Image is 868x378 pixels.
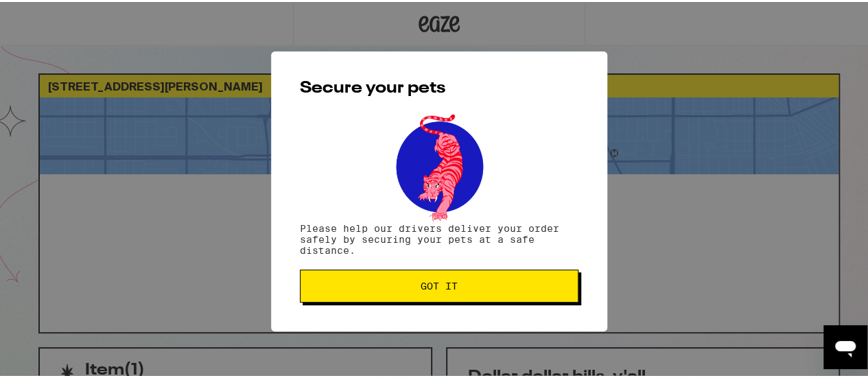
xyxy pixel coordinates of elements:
[383,108,495,221] img: pets
[300,221,578,254] p: Please help our drivers deliver your order safely by securing your pets at a safe distance.
[300,268,578,300] button: Got it
[823,323,867,367] iframe: Button to launch messaging window
[421,279,458,289] span: Got it
[300,78,578,95] h2: Secure your pets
